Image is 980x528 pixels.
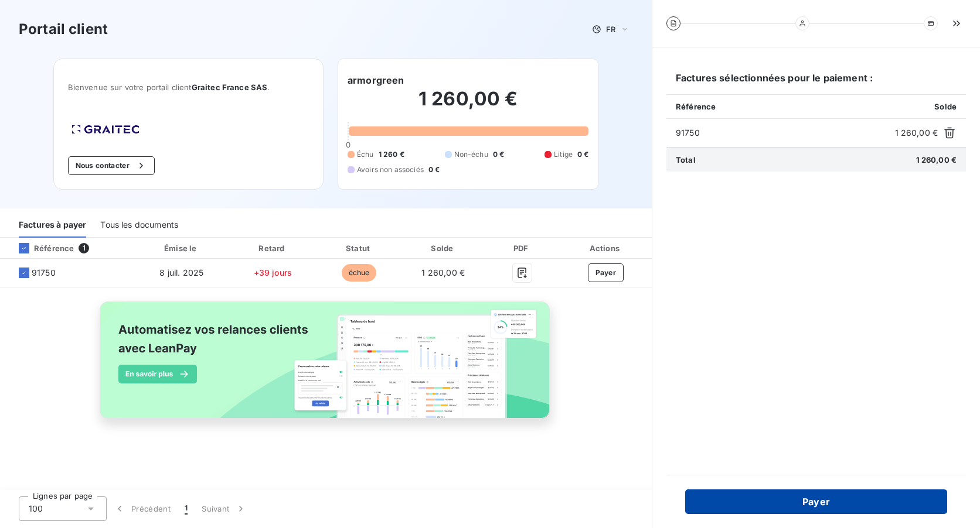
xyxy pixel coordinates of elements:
span: Bienvenue sur votre portail client . [68,83,309,92]
img: Company logo [68,121,143,138]
div: Statut [319,242,399,254]
span: +39 jours [254,268,292,277]
span: 0 € [428,164,440,175]
span: Solde [934,102,957,111]
span: Échu [357,149,374,160]
div: Tous les documents [100,213,178,238]
h2: 1 260,00 € [348,87,588,122]
div: Solde [404,242,482,254]
span: 1 260,00 € [421,268,465,277]
button: Payer [588,263,624,282]
button: Nous contacter [68,156,155,175]
span: 0 € [577,149,588,160]
span: 1 260,00 € [916,155,957,164]
div: Actions [562,242,649,254]
div: Référence [9,243,74,253]
span: 91750 [32,267,56,279]
button: Suivant [195,496,254,521]
div: Émise le [137,242,227,254]
span: Litige [554,149,573,160]
span: 0 € [493,149,504,160]
span: 0 [346,140,351,149]
span: 1 [79,243,89,253]
div: Retard [232,242,314,254]
button: Payer [685,489,947,514]
button: 1 [178,496,195,521]
span: 91750 [676,127,890,139]
button: Précédent [107,496,178,521]
span: Référence [676,102,716,111]
div: PDF [487,242,557,254]
h6: Factures sélectionnées pour le paiement : [666,71,966,94]
img: banner [89,294,563,438]
span: échue [342,264,377,282]
span: 100 [29,503,43,515]
div: Factures à payer [19,213,86,238]
span: Graitec France SAS [192,83,268,92]
span: Avoirs non associés [357,164,424,175]
span: Non-échu [454,149,488,160]
h6: armorgreen [348,73,404,87]
span: Total [676,155,696,164]
span: 8 juil. 2025 [159,268,203,277]
span: FR [606,25,615,34]
span: 1 260,00 € [895,127,938,139]
span: 1 [185,503,188,515]
h3: Portail client [19,19,108,40]
span: 1 260 € [379,149,404,160]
